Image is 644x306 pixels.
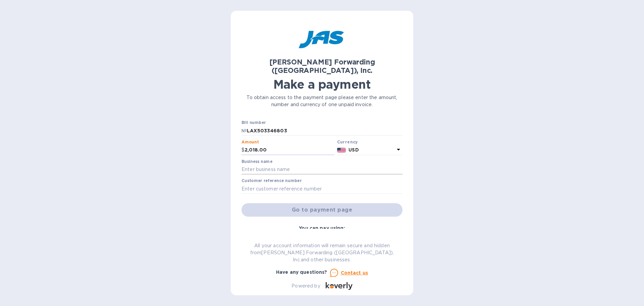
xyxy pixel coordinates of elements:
b: You can pay using: [299,225,345,231]
label: Bill number [241,121,266,125]
p: $ [241,146,245,154]
p: Powered by [291,282,320,290]
input: 0.00 [245,145,334,155]
input: Enter bill number [247,126,402,136]
p: № [241,127,247,134]
b: Currency [337,139,358,144]
label: Amount [241,140,259,144]
b: USD [348,147,359,152]
img: USD [337,148,346,152]
label: Business name [241,160,272,164]
h1: Make a payment [241,77,402,91]
label: Customer reference number [241,179,302,183]
b: [PERSON_NAME] Forwarding ([GEOGRAPHIC_DATA]), Inc. [269,58,375,75]
input: Enter customer reference number [241,184,402,194]
p: All your account information will remain secure and hidden from [PERSON_NAME] Forwarding ([GEOGRA... [241,242,402,263]
b: Have any questions? [276,269,327,275]
input: Enter business name [241,165,402,175]
p: To obtain access to the payment page please enter the amount, number and currency of one unpaid i... [241,94,402,108]
u: Contact us [341,270,368,275]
